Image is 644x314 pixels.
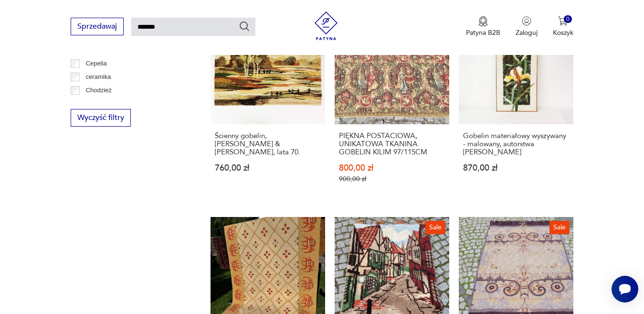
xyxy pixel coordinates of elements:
h3: PIĘKNA POSTACIOWA, UNIKATOWA TKANINA GOBELIN KILIM 97/115CM [339,132,445,156]
a: Ścienny gobelin, Z. Mączyński & C. Żegota, lata 70.Ścienny gobelin, [PERSON_NAME] & [PERSON_NAME]... [211,10,325,202]
p: Cepelia [86,58,107,69]
img: Ikona koszyka [558,16,568,26]
button: 0Koszyk [553,16,573,37]
p: 900,00 zł [339,175,445,183]
p: Patyna B2B [466,28,500,37]
a: SalePIĘKNA POSTACIOWA, UNIKATOWA TKANINA GOBELIN KILIM 97/115CMPIĘKNA POSTACIOWA, UNIKATOWA TKANI... [335,10,449,202]
img: Ikonka użytkownika [522,16,531,26]
iframe: Smartsupp widget button [612,276,638,303]
button: Zaloguj [516,16,538,37]
p: Ćmielów [86,98,110,109]
p: Zaloguj [516,28,538,37]
p: Koszyk [553,28,573,37]
img: Ikona medalu [478,16,488,27]
h3: Gobelin materiałowy wyszywany - malowany, autorstwa [PERSON_NAME] [463,132,569,156]
button: Patyna B2B [466,16,500,37]
img: Patyna - sklep z meblami i dekoracjami vintage [312,11,340,40]
div: 0 [564,15,572,23]
a: Sprzedawaj [71,24,124,31]
button: Wyczyść filtry [71,109,131,127]
a: Ikona medaluPatyna B2B [466,16,500,37]
p: 760,00 zł [215,164,321,172]
p: Chodzież [86,85,112,96]
p: 870,00 zł [463,164,569,172]
h3: Ścienny gobelin, [PERSON_NAME] & [PERSON_NAME], lata 70. [215,132,321,156]
button: Szukaj [239,21,250,32]
a: Gobelin materiałowy wyszywany - malowany, autorstwa Rity MortensenGobelin materiałowy wyszywany -... [459,10,573,202]
p: ceramika [86,72,111,82]
p: 800,00 zł [339,164,445,172]
button: Sprzedawaj [71,18,124,35]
